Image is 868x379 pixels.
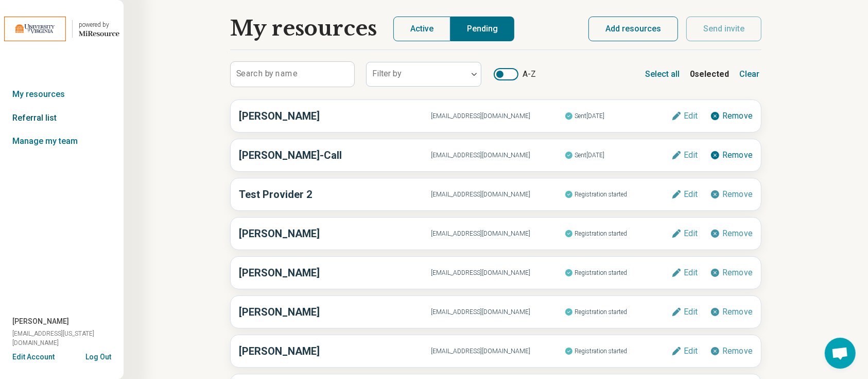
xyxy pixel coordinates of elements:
button: Edit [671,150,698,160]
span: [EMAIL_ADDRESS][DOMAIN_NAME] [431,111,564,121]
span: [EMAIL_ADDRESS][DOMAIN_NAME] [431,229,564,238]
span: [EMAIL_ADDRESS][DOMAIN_NAME] [431,151,564,160]
span: Registration started [565,188,671,201]
h3: Test Provider 2 [239,187,431,202]
button: Remove [710,111,753,121]
span: Edit [684,269,698,277]
span: Sent [DATE] [565,149,671,162]
button: Remove [710,268,753,278]
span: Sent [DATE] [565,109,671,123]
span: Registration started [565,227,671,240]
span: Registration started [565,344,671,358]
b: 0 selected [690,68,729,80]
span: Edit [684,229,698,238]
button: Edit [671,307,698,317]
img: University of Virginia [4,17,66,41]
button: Remove [710,346,753,356]
span: [EMAIL_ADDRESS][DOMAIN_NAME] [431,307,564,317]
button: Pending [450,17,514,41]
button: Remove [710,228,753,239]
h3: [PERSON_NAME] [239,108,431,124]
button: Edit Account [12,352,55,362]
button: Add resources [588,17,678,41]
label: Filter by [372,69,402,78]
button: Select all [643,66,682,83]
h3: [PERSON_NAME] [239,226,431,241]
h3: [PERSON_NAME] [239,265,431,281]
button: Remove [710,150,753,160]
h3: [PERSON_NAME]-Call [239,147,431,163]
label: A-Z [494,68,536,80]
span: Edit [684,190,698,199]
span: [EMAIL_ADDRESS][DOMAIN_NAME] [431,190,564,199]
a: University of Virginiapowered by [4,17,119,41]
span: Remove [722,190,753,199]
span: Edit [684,151,698,159]
span: [EMAIL_ADDRESS][DOMAIN_NAME] [431,347,564,356]
button: Clear [737,66,761,83]
button: Active [393,17,450,41]
h1: My resources [230,17,377,41]
span: Remove [722,347,753,355]
button: Send invite [686,17,761,41]
button: Edit [671,228,698,239]
span: Registration started [565,266,671,279]
span: Remove [722,308,753,316]
span: Edit [684,347,698,355]
span: Edit [684,308,698,316]
h3: [PERSON_NAME] [239,343,431,359]
h3: [PERSON_NAME] [239,304,431,320]
span: [EMAIL_ADDRESS][DOMAIN_NAME] [431,268,564,277]
button: Log Out [85,352,111,360]
button: Edit [671,189,698,200]
span: Remove [722,112,753,120]
span: Remove [722,229,753,238]
button: Edit [671,111,698,121]
label: Search by name [236,70,298,78]
button: Remove [710,307,753,317]
span: Remove [722,151,753,159]
button: Remove [710,189,753,200]
div: powered by [79,20,119,29]
button: Edit [671,268,698,278]
button: Edit [671,346,698,356]
span: Remove [722,269,753,277]
span: Edit [684,112,698,120]
span: [PERSON_NAME] [12,316,69,327]
span: [EMAIL_ADDRESS][US_STATE][DOMAIN_NAME] [12,329,124,348]
div: Open chat [825,338,856,369]
span: Registration started [565,305,671,319]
